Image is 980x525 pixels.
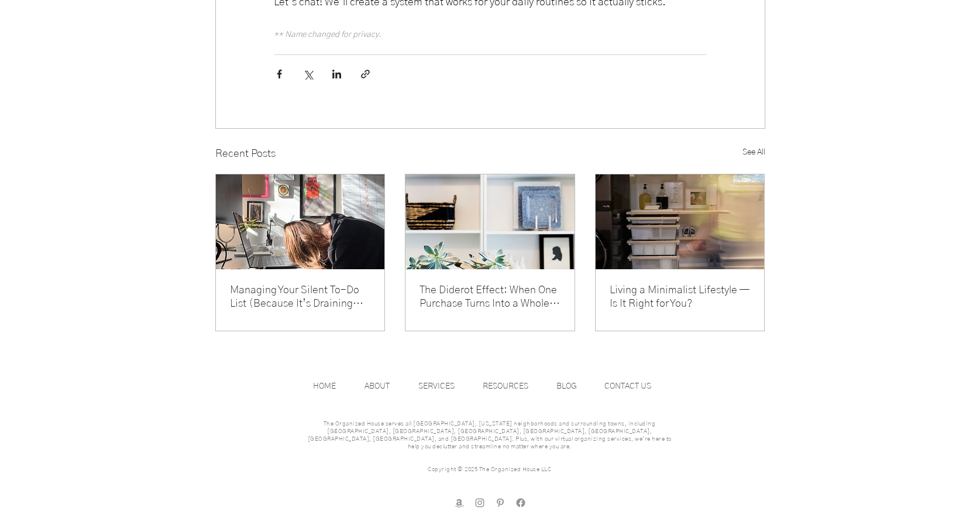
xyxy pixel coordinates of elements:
[216,174,385,269] img: Managing Your Silent To-Do List (Because It’s Draining Your Energy)
[596,174,765,269] img: Living a Minimalist Lifestyle — Is It Right for You?
[453,497,527,509] ul: Social Bar
[515,497,527,509] img: facebook
[331,68,342,80] button: Share via LinkedIn
[307,378,673,395] nav: Site
[474,497,486,509] img: Instagram
[599,378,657,395] p: CONTACT US
[274,30,381,39] span: ** Name changed for privacy.
[428,466,551,472] span: Copyright © 2025 The Organized House LLC
[274,68,285,80] button: Share via Facebook
[551,378,599,395] a: BLOG
[494,497,506,509] img: Pinterest
[412,378,460,395] p: SERVICES
[359,378,412,395] a: ABOUT
[742,146,765,162] a: See All
[215,146,276,162] h2: Recent Posts
[412,378,477,395] a: SERVICES
[308,421,672,449] span: The Organized House serves all [GEOGRAPHIC_DATA], [US_STATE] neighborhoods and surrounding towns,...
[453,497,465,509] img: amazon store front
[359,378,396,395] p: ABOUT
[551,378,583,395] p: BLOG
[230,284,371,311] a: Managing Your Silent To-Do List (Because It’s Draining Your Energy)
[302,68,314,80] button: Share via X (Twitter)
[599,378,673,395] a: CONTACT US
[307,378,342,395] p: HOME
[610,284,751,311] a: Living a Minimalist Lifestyle — Is It Right for You?
[360,68,371,80] button: Share via link
[307,378,359,395] a: HOME
[405,174,575,269] img: The Diderot Effect: When One Purchase Turns Into a Whole New Look (and More Stuff!)
[477,378,551,395] a: RESOURCES
[477,378,534,395] p: RESOURCES
[419,284,561,311] a: The Diderot Effect: When One Purchase Turns Into a Whole New Look (and More Stuff!)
